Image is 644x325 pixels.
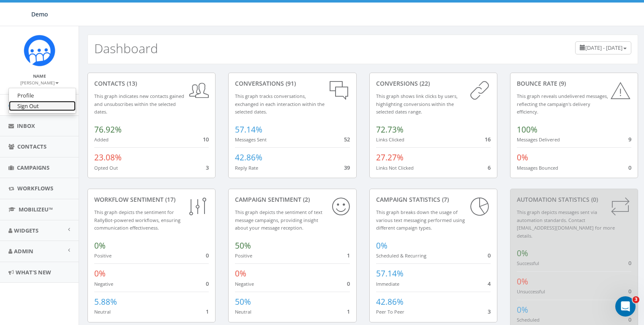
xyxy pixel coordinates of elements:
[376,79,491,88] div: conversions
[517,152,528,163] span: 0%
[14,227,38,234] span: Widgets
[94,209,180,231] small: This graph depicts the sentiment for RallyBot-powered workflows, ensuring communication effective...
[17,184,53,192] span: Workflows
[17,122,35,130] span: Inbox
[517,124,538,135] span: 100%
[517,260,539,266] small: Successful
[517,288,545,295] small: Unsuccessful
[585,44,622,51] span: [DATE] - [DATE]
[488,252,491,259] span: 0
[589,195,598,203] span: (0)
[615,296,636,317] iframe: Intercom live chat
[20,79,59,86] a: [PERSON_NAME]
[347,280,350,287] span: 0
[347,252,350,259] span: 1
[203,135,209,143] span: 10
[94,41,158,55] h2: Dashboard
[16,268,51,276] span: What's New
[94,152,122,163] span: 23.08%
[347,308,350,315] span: 1
[94,165,118,171] small: Opted Out
[301,195,310,203] span: (2)
[94,309,111,315] small: Neutral
[517,304,528,315] span: 0%
[344,164,350,171] span: 39
[376,124,404,135] span: 72.73%
[517,79,631,88] div: Bounce Rate
[376,93,458,115] small: This graph shows link clicks by users, highlighting conversions within the selected dates range.
[206,252,209,259] span: 0
[31,10,48,18] span: Demo
[628,287,631,295] span: 0
[376,240,387,251] span: 0%
[517,276,528,287] span: 0%
[488,280,491,287] span: 4
[9,101,76,111] a: Sign Out
[517,209,615,239] small: This graph depicts messages sent via automation standards. Contact [EMAIL_ADDRESS][DOMAIN_NAME] f...
[628,135,631,143] span: 9
[235,152,262,163] span: 42.86%
[376,252,426,259] small: Scheduled & Recurring
[94,124,122,135] span: 76.92%
[488,164,491,171] span: 6
[164,195,175,203] span: (17)
[17,164,49,171] span: Campaigns
[94,252,112,259] small: Positive
[33,73,46,79] small: Name
[628,164,631,171] span: 0
[19,206,53,213] span: MobilizeU™
[376,195,491,204] div: Campaign Statistics
[94,93,184,115] small: This graph indicates new contacts gained and unsubscribes within the selected dates.
[517,136,560,143] small: Messages Delivered
[517,317,540,323] small: Scheduled
[235,195,349,204] div: Campaign Sentiment
[376,152,404,163] span: 27.27%
[235,309,251,315] small: Neutral
[235,93,325,115] small: This graph tracks conversations, exchanged in each interaction within the selected dates.
[94,79,209,88] div: contacts
[206,280,209,287] span: 0
[206,164,209,171] span: 3
[94,281,113,287] small: Negative
[376,268,404,279] span: 57.14%
[94,240,106,251] span: 0%
[206,308,209,315] span: 1
[94,268,106,279] span: 0%
[235,281,254,287] small: Negative
[235,124,262,135] span: 57.14%
[485,135,491,143] span: 16
[517,93,608,115] small: This graph reveals undelivered messages, reflecting the campaign's delivery efficiency.
[517,195,631,204] div: Automation Statistics
[235,252,252,259] small: Positive
[235,79,349,88] div: conversations
[125,79,137,87] span: (13)
[235,165,258,171] small: Reply Rate
[376,296,404,307] span: 42.86%
[628,259,631,267] span: 0
[376,209,465,231] small: This graph breaks down the usage of various text messaging performed using different campaign types.
[24,35,55,66] img: Icon_1.png
[94,136,109,143] small: Added
[440,195,449,203] span: (7)
[20,80,59,86] small: [PERSON_NAME]
[517,165,558,171] small: Messages Bounced
[14,247,33,255] span: Admin
[235,296,251,307] span: 50%
[235,209,322,231] small: This graph depicts the sentiment of text message campaigns, providing insight about your message ...
[376,136,404,143] small: Links Clicked
[633,296,639,303] span: 3
[94,195,209,204] div: Workflow Sentiment
[235,136,267,143] small: Messages Sent
[557,79,566,87] span: (9)
[94,296,117,307] span: 5.88%
[344,135,350,143] span: 52
[235,268,246,279] span: 0%
[284,79,296,87] span: (91)
[628,316,631,323] span: 0
[376,281,399,287] small: Immediate
[9,90,76,101] a: Profile
[418,79,430,87] span: (22)
[17,143,46,150] span: Contacts
[235,240,251,251] span: 50%
[488,308,491,315] span: 3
